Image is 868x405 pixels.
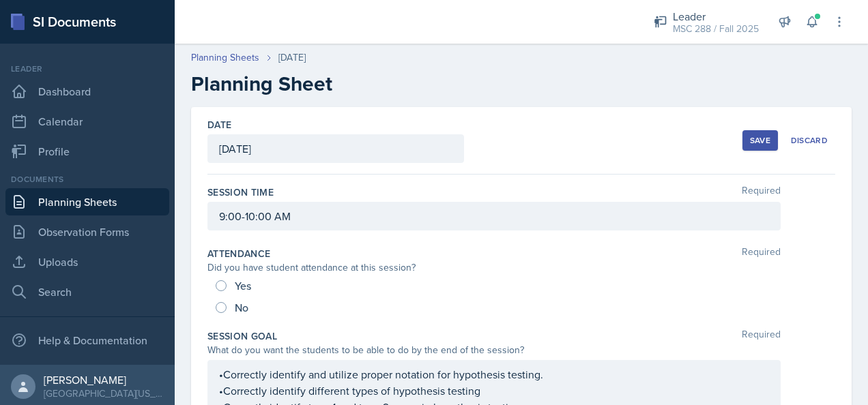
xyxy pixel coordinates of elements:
[5,108,169,135] a: Calendar
[5,138,169,165] a: Profile
[191,72,852,96] h2: Planning Sheet
[742,247,781,260] span: Required
[278,50,306,65] div: [DATE]
[219,382,769,399] p: •Correctly identify different types of hypothesis testing
[5,188,169,215] a: Planning Sheets
[207,343,781,357] div: What do you want the students to be able to do by the end of the session?
[219,208,769,224] p: 9:00-10:00 AM
[5,78,169,105] a: Dashboard
[207,247,271,260] label: Attendance
[5,327,169,354] div: Help & Documentation
[207,329,277,343] label: Session Goal
[207,260,781,275] div: Did you have student attendance at this session?
[219,366,769,382] p: •Correctly identify and utilize proper notation for hypothesis testing.
[191,50,259,65] a: Planning Sheets
[742,329,781,343] span: Required
[750,135,770,146] div: Save
[44,373,164,387] div: [PERSON_NAME]
[44,387,164,400] div: [GEOGRAPHIC_DATA][US_STATE] in [GEOGRAPHIC_DATA]
[207,118,231,132] label: Date
[5,278,169,305] a: Search
[673,22,759,36] div: MSC 288 / Fall 2025
[5,173,169,185] div: Documents
[235,301,248,314] span: No
[783,130,835,151] button: Discard
[791,135,828,146] div: Discard
[673,8,759,25] div: Leader
[235,279,251,292] span: Yes
[5,63,169,75] div: Leader
[742,130,778,151] button: Save
[5,248,169,275] a: Uploads
[742,185,781,199] span: Required
[207,185,274,199] label: Session Time
[5,218,169,245] a: Observation Forms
